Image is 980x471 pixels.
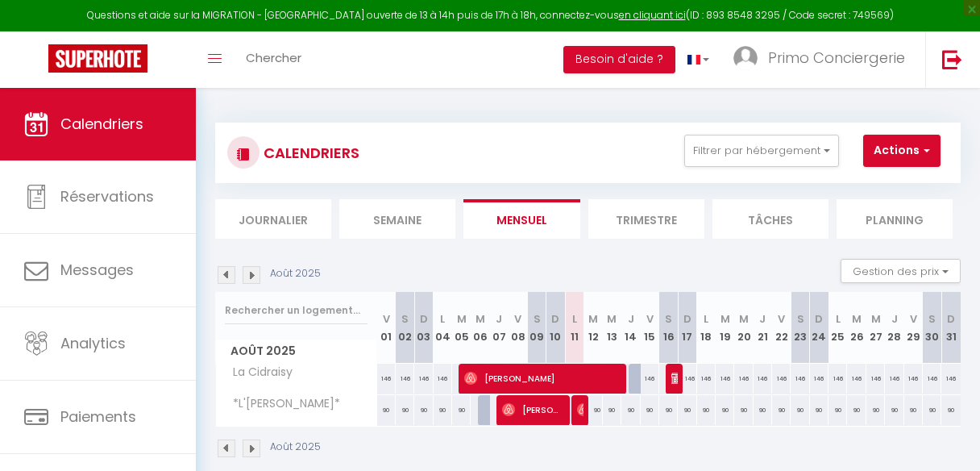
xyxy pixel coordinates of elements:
[270,440,321,455] p: Août 2025
[534,311,541,327] abbr: S
[665,311,672,327] abbr: S
[697,364,716,394] div: 146
[721,31,925,88] a: ... Primo Conciergerie
[734,395,753,425] div: 90
[778,311,785,327] abbr: V
[339,199,455,239] li: Semaine
[414,395,433,425] div: 90
[847,292,866,364] th: 26
[563,46,675,73] button: Besoin d'aide ?
[588,199,704,239] li: Trimestre
[942,49,962,69] img: logout
[270,266,321,281] p: Août 2025
[810,292,828,364] th: 24
[260,135,359,171] h3: CALENDRIERS
[434,292,452,364] th: 04
[514,311,521,327] abbr: V
[471,292,489,364] th: 06
[396,364,414,394] div: 146
[377,364,396,394] div: 146
[607,311,617,327] abbr: M
[941,364,961,394] div: 146
[452,292,471,364] th: 05
[904,364,923,394] div: 146
[885,395,903,425] div: 90
[414,364,433,394] div: 146
[941,292,961,364] th: 31
[828,364,847,394] div: 146
[847,364,866,394] div: 146
[659,292,678,364] th: 16
[910,311,917,327] abbr: V
[836,311,841,327] abbr: L
[621,395,640,425] div: 90
[683,311,691,327] abbr: D
[216,340,376,363] span: Août 2025
[863,135,941,167] button: Actions
[791,364,809,394] div: 146
[923,364,941,394] div: 146
[490,292,509,364] th: 07
[527,292,546,364] th: 09
[659,395,678,425] div: 90
[641,364,659,394] div: 146
[772,395,791,425] div: 90
[215,199,331,239] li: Journalier
[603,292,621,364] th: 13
[697,292,716,364] th: 18
[871,311,881,327] abbr: M
[60,406,136,427] span: Paiements
[588,311,598,327] abbr: M
[678,292,696,364] th: 17
[457,311,467,327] abbr: M
[396,395,414,425] div: 90
[551,311,559,327] abbr: D
[772,364,791,394] div: 146
[678,364,696,394] div: 146
[464,363,619,394] span: [PERSON_NAME]
[396,292,414,364] th: 02
[434,364,452,394] div: 146
[502,394,564,425] span: [PERSON_NAME]
[48,44,147,73] img: Super Booking
[891,311,898,327] abbr: J
[414,292,433,364] th: 03
[218,395,344,413] span: *L'[PERSON_NAME]*
[716,364,734,394] div: 146
[641,395,659,425] div: 90
[720,311,730,327] abbr: M
[60,260,134,280] span: Messages
[475,311,485,327] abbr: M
[496,311,502,327] abbr: J
[697,395,716,425] div: 90
[885,292,903,364] th: 28
[754,292,772,364] th: 21
[646,311,654,327] abbr: V
[734,292,753,364] th: 20
[572,311,577,327] abbr: L
[947,311,955,327] abbr: D
[225,296,367,325] input: Rechercher un logement...
[810,364,828,394] div: 146
[866,292,885,364] th: 27
[828,292,847,364] th: 25
[440,311,445,327] abbr: L
[583,395,602,425] div: 90
[847,395,866,425] div: 90
[603,395,621,425] div: 90
[912,403,980,471] iframe: LiveChat chat widget
[509,292,527,364] th: 08
[772,292,791,364] th: 22
[583,292,602,364] th: 12
[712,199,828,239] li: Tâches
[837,199,953,239] li: Planning
[716,395,734,425] div: 90
[619,8,686,22] a: en cliquant ici
[791,292,809,364] th: 23
[923,395,941,425] div: 90
[218,364,297,381] span: La Cidraisy
[768,48,905,68] span: Primo Conciergerie
[434,395,452,425] div: 90
[866,364,885,394] div: 146
[628,311,634,327] abbr: J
